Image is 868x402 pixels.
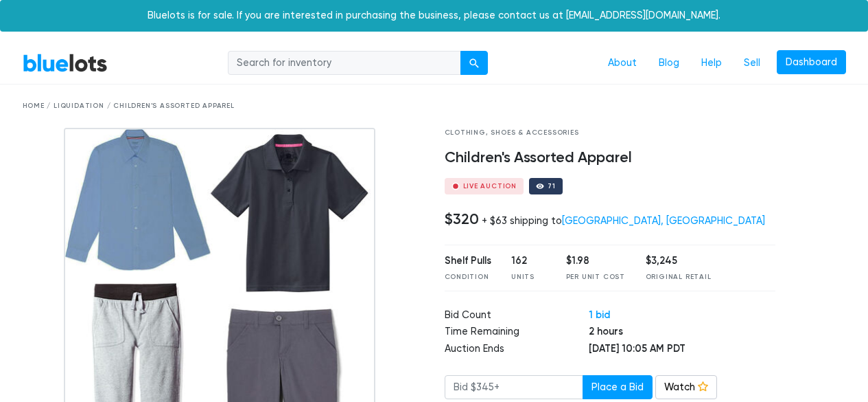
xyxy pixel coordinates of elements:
[445,254,491,269] div: Shelf Pulls
[566,272,625,282] div: Per Unit Cost
[646,272,712,282] div: Original Retail
[690,50,733,76] a: Help
[23,53,108,73] a: BlueLots
[463,183,517,190] div: Live Auction
[562,215,765,227] a: [GEOGRAPHIC_DATA], [GEOGRAPHIC_DATA]
[445,272,491,282] div: Condition
[445,324,589,342] td: Time Remaining
[445,210,479,228] h4: $320
[23,101,846,111] div: Home / Liquidation / Children's Assorted Apparel
[583,375,653,400] button: Place a Bid
[589,342,775,359] td: [DATE] 10:05 AM PDT
[511,254,546,269] div: 162
[777,50,846,75] a: Dashboard
[445,375,583,400] input: Bid $345+
[648,50,690,76] a: Blog
[597,50,648,76] a: About
[511,272,546,282] div: Units
[445,342,589,359] td: Auction Ends
[445,149,776,167] h4: Children's Assorted Apparel
[566,254,625,269] div: $1.98
[445,128,776,138] div: Clothing, Shoes & Accessories
[228,51,461,76] input: Search for inventory
[646,254,712,269] div: $3,245
[482,215,765,227] div: + $63 shipping to
[733,50,771,76] a: Sell
[548,183,556,190] div: 71
[445,308,589,325] td: Bid Count
[589,324,775,342] td: 2 hours
[655,375,717,400] a: Watch
[589,309,610,321] a: 1 bid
